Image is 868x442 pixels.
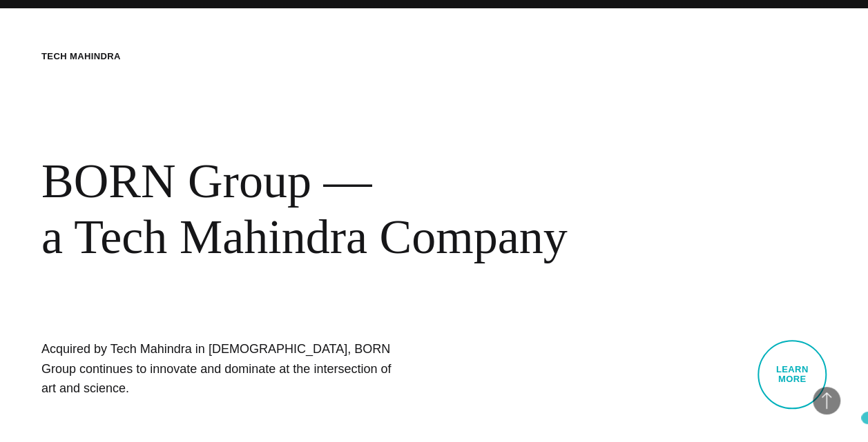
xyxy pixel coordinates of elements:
a: Learn More [758,340,827,409]
div: Tech Mahindra [41,50,121,63]
button: Back to Top [813,387,840,414]
h1: Acquired by Tech Mahindra in [DEMOGRAPHIC_DATA], BORN Group continues to innovate and dominate at... [41,339,394,398]
div: BORN Group — a Tech Mahindra Company [41,153,621,265]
